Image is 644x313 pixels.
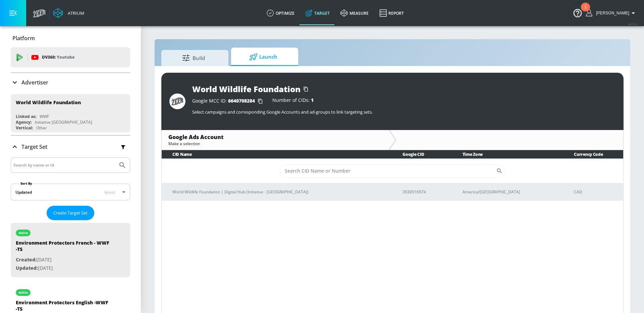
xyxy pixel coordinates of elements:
span: latest [104,189,115,195]
div: Target Set [11,136,130,158]
input: Search by name or Id [13,161,115,170]
th: Time Zone [452,150,563,159]
a: measure [335,1,374,25]
span: login as: anthony.rios@zefr.com [593,11,629,15]
span: Updated: [16,265,38,271]
a: Atrium [53,8,84,18]
p: [DATE] [16,256,110,264]
th: Google CID [392,150,451,159]
div: Google MCC ID: [192,98,266,105]
p: [DATE] [16,264,110,272]
div: activeEnvironment Protectors French - WWF -TSCreated:[DATE]Updated:[DATE] [11,223,130,277]
div: Make a selection [168,141,382,146]
button: [PERSON_NAME] [586,9,637,17]
div: Search CID Name or Number [280,164,505,178]
div: Google Ads AccountMake a selection [162,130,389,150]
span: Launch [238,49,289,65]
div: Agency: [16,119,32,125]
div: World Wildlife FoundationLinked as:WWFAgency:Initiative [GEOGRAPHIC_DATA]Vertical:Other [11,94,130,132]
a: Report [374,1,409,25]
div: active [19,291,28,294]
div: WWF [40,114,49,119]
div: Atrium [65,10,84,16]
p: CAD [574,188,618,195]
p: Target Set [21,143,47,150]
div: Other [36,125,47,131]
span: Build [168,50,219,66]
div: Initiative [GEOGRAPHIC_DATA] [35,119,92,125]
div: Vertical: [16,125,33,131]
p: Advertiser [21,79,48,86]
p: 3930916974 [402,188,446,195]
span: v 4.25.4 [628,22,637,26]
p: Youtube [57,54,74,61]
th: CID Name [162,150,392,159]
div: Platform [11,29,130,48]
div: Environment Protectors French - WWF -TS [16,240,110,256]
a: Target [300,1,335,25]
div: World Wildlife Foundation [16,99,81,106]
div: Number of CIDs: [272,98,314,105]
div: 1 [584,7,587,16]
p: World Wildlife Foundation | Digital Hub (Initiative - [GEOGRAPHIC_DATA]) [172,188,386,195]
th: Currency Code [563,150,623,159]
span: Create Target Set [53,209,88,217]
p: Platform [12,35,35,42]
input: Search CID Name or Number [280,164,496,178]
div: Google Ads Account [168,133,382,141]
div: World Wildlife Foundation [192,83,301,95]
span: 1 [311,97,314,103]
div: Linked as: [16,114,36,119]
button: Create Target Set [47,206,94,220]
p: DV360: [42,54,74,61]
div: Advertiser [11,73,130,92]
label: Sort By [19,181,34,186]
button: Open Resource Center, 1 new notification [568,3,587,22]
p: America/[GEOGRAPHIC_DATA] [463,188,558,195]
div: active [19,231,28,235]
span: Created: [16,256,37,263]
a: optimize [261,1,300,25]
span: 6640708284 [228,98,255,104]
div: Updated [15,189,32,195]
div: DV360: Youtube [11,47,130,67]
p: Select campaigns and corresponding Google Accounts and ad-groups to link targeting sets. [192,109,615,115]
